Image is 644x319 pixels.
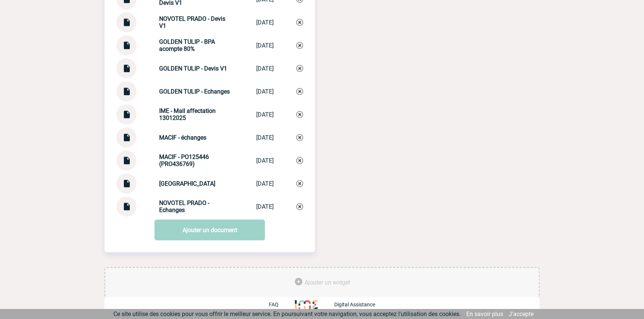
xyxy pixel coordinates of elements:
span: Ajouter un widget [305,279,350,286]
strong: GOLDEN TULIP - BPA acompte 80% [159,38,215,52]
strong: MACIF - PO125446 (PRO436769) [159,153,209,167]
div: [DATE] [256,134,274,141]
div: [DATE] [256,19,274,26]
div: [DATE] [256,65,274,72]
img: Supprimer [296,111,303,118]
img: Supprimer [296,157,303,164]
div: [DATE] [256,157,274,164]
img: Supprimer [296,203,303,210]
div: [DATE] [256,42,274,49]
img: Supprimer [296,180,303,187]
a: FAQ [269,301,295,308]
a: En savoir plus [466,310,503,318]
img: Supprimer [296,42,303,49]
div: [DATE] [256,88,274,95]
img: Supprimer [296,88,303,95]
a: J'accepte [509,310,534,318]
img: http://www.idealmeetingsevents.fr/ [295,300,318,309]
strong: GOLDEN TULIP - Devis V1 [159,65,227,72]
div: [DATE] [256,111,274,118]
p: Digital Assistance [334,302,375,307]
strong: [GEOGRAPHIC_DATA] [159,180,215,187]
span: Ce site utilise des cookies pour vous offrir le meilleur service. En poursuivant votre navigation... [113,310,461,318]
img: Supprimer [296,134,303,141]
strong: GOLDEN TULIP - Echanges [159,88,230,95]
p: FAQ [269,302,278,307]
strong: IME - Mail affectation 13012025 [159,107,216,121]
div: [DATE] [256,180,274,187]
strong: MACIF - échanges [159,134,206,141]
strong: NOVOTEL PRADO - Echanges [159,199,209,214]
strong: NOVOTEL PRADO - Devis V1 [159,15,225,29]
a: Ajouter un document [155,219,265,240]
div: Ajouter des outils d'aide à la gestion de votre événement [104,267,540,298]
img: Supprimer [296,19,303,26]
img: Supprimer [296,65,303,72]
div: [DATE] [256,203,274,210]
